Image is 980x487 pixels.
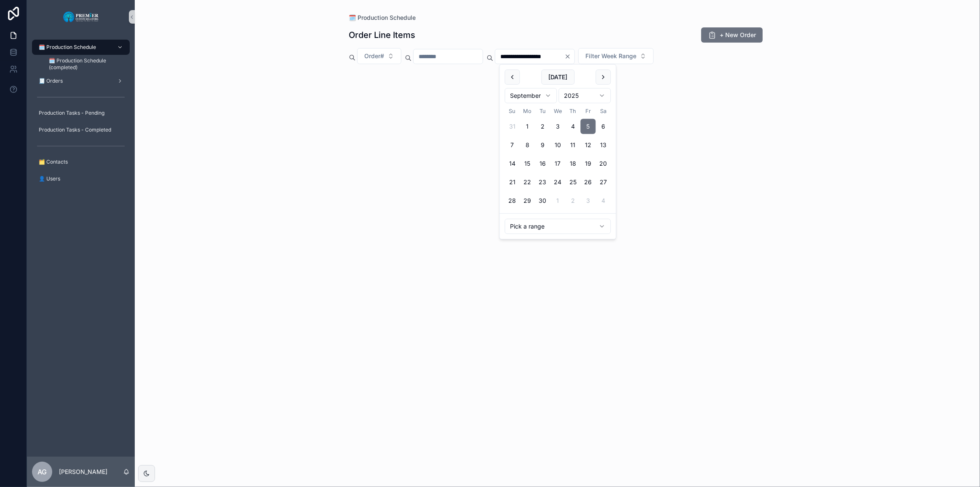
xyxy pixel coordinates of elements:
a: 🗓️ Production Schedule (completed) [42,57,130,72]
button: + New Order [701,27,763,43]
th: Wednesday [550,107,565,116]
button: Thursday, September 11th, 2025 [565,137,580,153]
button: Wednesday, October 1st, 2025 [550,193,565,208]
button: Monday, September 1st, 2025 [520,119,535,134]
button: Friday, September 26th, 2025 [580,175,595,190]
span: Production Tasks - Pending [39,110,104,116]
span: Production Tasks - Completed [39,126,111,133]
button: Sunday, September 28th, 2025 [505,193,520,208]
button: Monday, September 22nd, 2025 [520,175,535,190]
button: Saturday, September 13th, 2025 [595,137,611,153]
a: 🗂️ Contacts [32,154,130,170]
span: 🧾 Orders [39,78,63,84]
a: 🗓️ Production Schedule [349,13,416,22]
button: Wednesday, September 17th, 2025 [550,156,565,171]
span: 🗓️ Production Schedule [39,44,96,51]
button: Sunday, September 21st, 2025 [505,175,520,190]
button: Saturday, September 20th, 2025 [595,156,611,171]
a: Production Tasks - Completed [32,122,130,137]
button: Saturday, October 4th, 2025 [595,193,611,208]
button: Select Button [578,48,654,64]
button: Friday, September 19th, 2025 [580,156,595,171]
button: Tuesday, September 16th, 2025 [535,156,550,171]
button: Thursday, September 25th, 2025 [565,175,580,190]
table: September 2025 [505,107,611,208]
div: scrollable content [27,34,135,197]
a: 🗓️ Production Schedule [32,40,130,55]
span: Order# [364,52,384,60]
button: Tuesday, September 9th, 2025 [535,137,550,153]
button: Monday, September 8th, 2025 [520,137,535,153]
span: 🗓️ Production Schedule (completed) [49,57,121,71]
button: Relative time [505,219,611,234]
th: Tuesday [535,107,550,116]
button: Sunday, September 7th, 2025 [505,137,520,153]
th: Monday [520,107,535,116]
span: 🗂️ Contacts [39,159,68,165]
p: [PERSON_NAME] [59,468,107,476]
button: Clear [564,53,574,60]
button: Tuesday, September 30th, 2025 [535,193,550,208]
img: App logo [63,10,99,24]
button: Friday, September 5th, 2025, selected [580,119,595,134]
button: Monday, September 29th, 2025 [520,193,535,208]
a: 👤 Users [32,171,130,186]
button: Monday, September 15th, 2025 [520,156,535,171]
a: Production Tasks - Pending [32,105,130,121]
button: Tuesday, September 23rd, 2025 [535,175,550,190]
h1: Order Line Items [349,29,415,41]
a: 🧾 Orders [32,73,130,89]
th: Saturday [595,107,611,116]
button: [DATE] [541,70,574,85]
button: Thursday, September 18th, 2025 [565,156,580,171]
button: Saturday, September 27th, 2025 [595,175,611,190]
button: Wednesday, September 24th, 2025 [550,175,565,190]
button: Wednesday, September 10th, 2025 [550,137,565,153]
span: + New Order [720,31,756,39]
button: Sunday, September 14th, 2025 [505,156,520,171]
button: Friday, September 12th, 2025 [580,137,595,153]
th: Sunday [505,107,520,116]
button: Select Button [357,48,401,64]
span: AG [37,467,47,477]
th: Friday [580,107,595,116]
button: Thursday, September 4th, 2025 [565,119,580,134]
button: Friday, October 3rd, 2025 [580,193,595,208]
button: Sunday, August 31st, 2025 [505,119,520,134]
th: Thursday [565,107,580,116]
button: Wednesday, September 3rd, 2025 [550,119,565,134]
button: Thursday, October 2nd, 2025 [565,193,580,208]
span: Filter Week Range [585,52,636,60]
span: 👤 Users [39,175,60,182]
button: Tuesday, September 2nd, 2025 [535,119,550,134]
button: Saturday, September 6th, 2025 [595,119,611,134]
